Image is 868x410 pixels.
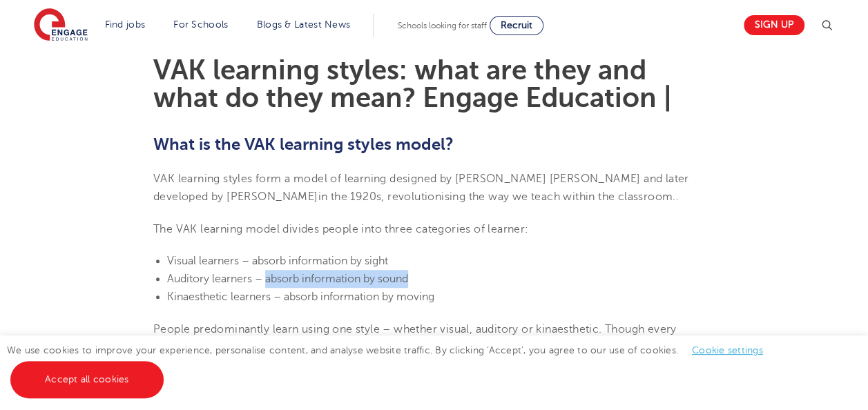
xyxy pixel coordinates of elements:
a: Cookie settings [692,345,763,355]
span: We use cookies to improve your experience, personalise content, and analyse website traffic. By c... [7,345,777,384]
span: VAK learning styles form a model of learning designed by [PERSON_NAME] [PERSON_NAME] and later de... [153,173,689,203]
span: Recruit [501,20,532,30]
span: Auditory learners – absorb information by sound [167,273,408,285]
a: Find jobs [105,19,146,30]
a: For Schools [173,19,228,30]
span: The VAK learning model divides people into three categories of learner: [153,223,528,235]
span: in the 1920s, revolutionising the way we teach within the classroom. [318,191,675,203]
a: Recruit [490,16,543,35]
span: Visual learners – absorb information by sight [167,255,388,267]
span: Kinaesthetic learners – absorb information by moving [167,291,434,303]
h1: VAK learning styles: what are they and what do they mean? Engage Education | [153,57,715,112]
a: Blogs & Latest News [257,19,351,30]
span: People predominantly learn using one style – whether visual, auditory or kinaesthetic. Though eve... [153,323,695,372]
b: What is the VAK learning styles model? [153,135,454,154]
a: Sign up [744,15,804,35]
a: Accept all cookies [10,361,164,398]
span: Schools looking for staff [398,21,487,30]
img: Engage Education [34,8,88,43]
